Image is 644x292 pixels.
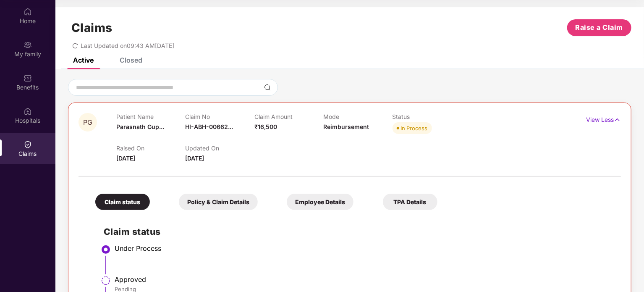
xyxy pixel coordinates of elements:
p: Patient Name [116,113,185,120]
span: Last Updated on 09:43 AM[DATE] [81,42,174,49]
img: svg+xml;base64,PHN2ZyBpZD0iU3RlcC1BY3RpdmUtMzJ4MzIiIHhtbG5zPSJodHRwOi8vd3d3LnczLm9yZy8yMDAwL3N2Zy... [101,245,111,255]
div: TPA Details [383,194,437,210]
span: ₹16,500 [254,123,277,130]
p: Updated On [185,145,254,152]
img: svg+xml;base64,PHN2ZyBpZD0iSG9zcGl0YWxzIiB4bWxucz0iaHR0cDovL3d3dy53My5vcmcvMjAwMC9zdmciIHdpZHRoPS... [24,107,32,116]
div: Closed [120,56,142,64]
img: svg+xml;base64,PHN2ZyB3aWR0aD0iMjAiIGhlaWdodD0iMjAiIHZpZXdCb3g9IjAgMCAyMCAyMCIgZmlsbD0ibm9uZSIgeG... [24,41,32,49]
div: Employee Details [287,194,353,210]
span: redo [72,42,78,49]
span: [DATE] [116,155,135,162]
div: Approved [115,275,613,284]
span: Reimbursement [323,123,369,130]
div: In Process [401,124,428,132]
img: svg+xml;base64,PHN2ZyBpZD0iSG9tZSIgeG1sbnM9Imh0dHA6Ly93d3cudzMub3JnLzIwMDAvc3ZnIiB3aWR0aD0iMjAiIG... [24,8,32,16]
h1: Claims [71,21,113,35]
img: svg+xml;base64,PHN2ZyBpZD0iQ2xhaW0iIHhtbG5zPSJodHRwOi8vd3d3LnczLm9yZy8yMDAwL3N2ZyIgd2lkdGg9IjIwIi... [24,140,32,149]
div: Under Process [115,244,613,253]
span: Parasnath Gup... [116,123,164,130]
img: svg+xml;base64,PHN2ZyBpZD0iU3RlcC1QZW5kaW5nLTMyeDMyIiB4bWxucz0iaHR0cDovL3d3dy53My5vcmcvMjAwMC9zdm... [101,276,111,286]
span: PG [83,119,92,126]
h2: Claim status [104,225,613,239]
span: HI-ABH-00662... [185,123,233,130]
p: Mode [323,113,392,120]
button: Raise a Claim [567,19,631,36]
p: Claim No [185,113,254,120]
p: View Less [586,113,621,124]
p: Raised On [116,145,185,152]
span: [DATE] [185,155,204,162]
img: svg+xml;base64,PHN2ZyB4bWxucz0iaHR0cDovL3d3dy53My5vcmcvMjAwMC9zdmciIHdpZHRoPSIxNyIgaGVpZ2h0PSIxNy... [614,115,621,124]
div: Active [73,56,94,64]
span: Raise a Claim [576,22,623,33]
p: Status [393,113,461,120]
img: svg+xml;base64,PHN2ZyBpZD0iU2VhcmNoLTMyeDMyIiB4bWxucz0iaHR0cDovL3d3dy53My5vcmcvMjAwMC9zdmciIHdpZH... [264,84,271,91]
p: Claim Amount [254,113,323,120]
div: Policy & Claim Details [179,194,258,210]
img: svg+xml;base64,PHN2ZyBpZD0iQmVuZWZpdHMiIHhtbG5zPSJodHRwOi8vd3d3LnczLm9yZy8yMDAwL3N2ZyIgd2lkdGg9Ij... [24,74,32,82]
div: Claim status [95,194,150,210]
